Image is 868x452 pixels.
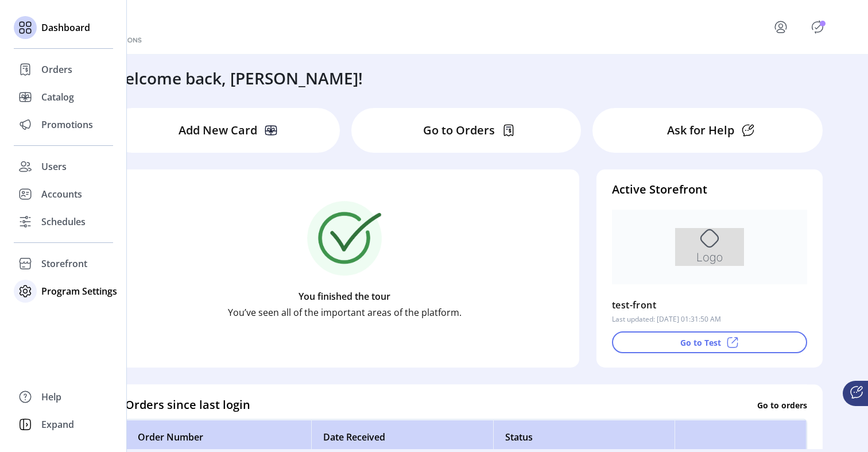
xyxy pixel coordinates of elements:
h3: Welcome back, [PERSON_NAME]! [110,66,363,90]
p: test-front [612,296,656,314]
span: Accounts [41,187,82,201]
span: Expand [41,418,74,431]
span: Users [41,160,67,173]
button: Go to Test [612,331,807,353]
h4: Active Storefront [612,181,807,198]
span: Storefront [41,257,87,271]
p: You’ve seen all of the important areas of the platform. [228,306,462,319]
button: menu [758,13,808,41]
span: Promotions [41,118,93,132]
h4: Orders since last login [125,396,250,414]
span: Dashboard [41,21,90,34]
span: Program Settings [41,284,117,298]
span: Catalog [41,90,74,104]
p: Go to orders [757,399,807,411]
span: Orders [41,63,72,76]
p: Add New Card [179,122,257,139]
button: Publisher Panel [808,18,827,36]
p: Go to Orders [423,122,495,139]
span: Schedules [41,215,86,229]
p: Ask for Help [667,122,734,139]
p: You finished the tour [299,289,390,303]
p: Last updated: [DATE] 01:31:50 AM [612,314,721,324]
span: Help [41,390,61,404]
